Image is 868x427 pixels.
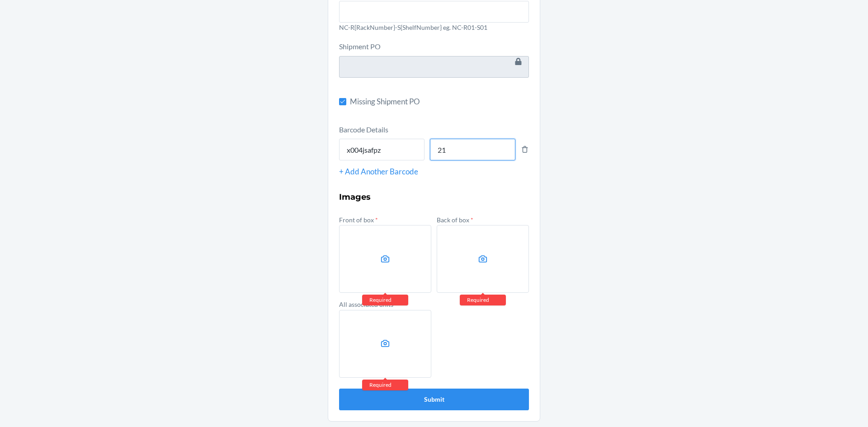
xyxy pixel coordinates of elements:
[339,216,378,224] label: Front of box
[339,23,529,32] p: NC-R{RackNumber}-S{ShelfNumber} eg. NC-R01-S01
[339,166,529,178] div: + Add Another Barcode
[339,300,397,308] label: All associated units
[339,42,381,51] label: Shipment PO
[339,191,529,203] h3: Images
[437,216,473,224] label: Back of box
[339,125,388,134] label: Barcode Details
[339,98,346,105] input: Missing Shipment PO
[339,139,425,160] input: Barcode
[362,295,408,305] div: Required
[430,139,515,160] input: Quantity
[350,96,529,108] span: Missing Shipment PO
[460,295,506,305] div: Required
[362,380,408,390] div: Required
[339,389,529,410] button: Submit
